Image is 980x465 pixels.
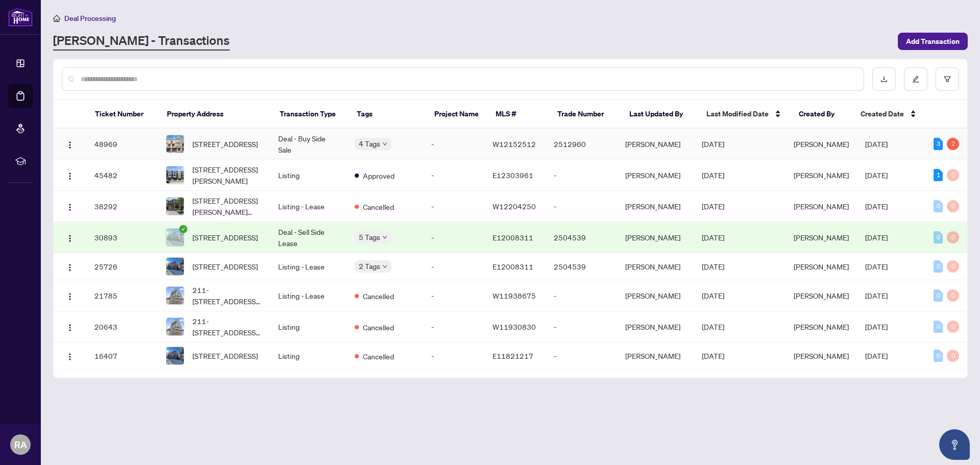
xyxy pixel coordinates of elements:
div: 0 [934,321,943,333]
td: - [423,129,484,160]
span: [DATE] [702,322,724,331]
td: - [423,280,484,311]
td: [PERSON_NAME] [617,342,694,370]
span: Created Date [861,108,904,119]
img: thumbnail-img [166,318,184,335]
th: Created Date [852,100,924,129]
button: Logo [62,319,78,335]
td: - [423,222,484,253]
td: Listing - Lease [270,253,347,280]
span: Last Modified Date [706,108,769,119]
div: 0 [934,350,943,362]
td: [PERSON_NAME] [617,129,694,160]
span: [PERSON_NAME] [794,139,849,149]
td: [PERSON_NAME] [617,280,694,311]
div: 0 [947,200,959,212]
button: Logo [62,348,78,364]
span: [DATE] [865,262,888,271]
td: - [546,342,617,370]
td: 38292 [86,191,158,222]
img: Logo [66,292,74,301]
button: Logo [62,287,78,304]
span: [DATE] [865,291,888,300]
td: Listing - Lease [270,191,347,222]
span: check-circle [179,225,187,233]
span: [PERSON_NAME] [794,262,849,271]
button: Logo [62,136,78,152]
td: 21785 [86,280,158,311]
span: E12008311 [493,262,533,271]
span: [PERSON_NAME] [794,291,849,300]
img: Logo [66,172,74,180]
div: 0 [934,231,943,243]
img: Logo [66,203,74,211]
img: thumbnail-img [166,229,184,246]
td: [PERSON_NAME] [617,253,694,280]
td: - [423,160,484,191]
span: W11938675 [493,291,536,300]
span: Deal Processing [64,14,116,23]
td: Listing [270,342,347,370]
span: [DATE] [865,233,888,242]
span: [DATE] [702,202,724,211]
span: [DATE] [865,139,888,149]
span: W12152512 [493,139,536,149]
span: [DATE] [865,202,888,211]
img: thumbnail-img [166,347,184,364]
img: Logo [66,353,74,361]
img: thumbnail-img [166,166,184,184]
td: [PERSON_NAME] [617,222,694,253]
td: Listing [270,311,347,342]
td: 48969 [86,129,158,160]
span: E12008311 [493,233,533,242]
span: [PERSON_NAME] [794,170,849,180]
span: W12204250 [493,202,536,211]
span: filter [944,76,951,83]
span: [DATE] [702,139,724,149]
span: download [880,76,888,83]
span: [PERSON_NAME] [794,322,849,331]
th: Property Address [159,100,272,129]
span: down [382,141,387,146]
td: - [423,191,484,222]
td: 16407 [86,342,158,370]
img: logo [8,8,33,27]
td: 20643 [86,311,158,342]
td: - [423,253,484,280]
span: 4 Tags [359,138,380,150]
td: Deal - Buy Side Sale [270,129,347,160]
div: 1 [934,169,943,181]
td: Listing - Lease [270,280,347,311]
span: 211-[STREET_ADDRESS][PERSON_NAME] [192,315,262,338]
td: - [423,342,484,370]
span: E11821217 [493,351,533,360]
th: Project Name [426,100,488,129]
img: Logo [66,324,74,332]
img: Logo [66,234,74,242]
button: download [872,67,896,91]
span: [DATE] [702,351,724,360]
th: Last Modified Date [698,100,791,129]
button: Logo [62,229,78,246]
th: Tags [349,100,426,129]
span: [PERSON_NAME] [794,351,849,360]
th: Ticket Number [87,100,159,129]
span: [DATE] [865,322,888,331]
td: [PERSON_NAME] [617,160,694,191]
td: - [546,160,617,191]
td: - [546,311,617,342]
th: Trade Number [549,100,621,129]
span: [STREET_ADDRESS] [192,138,258,150]
div: 0 [947,350,959,362]
div: 3 [934,138,943,150]
td: 2504539 [546,222,617,253]
td: 2504539 [546,253,617,280]
div: 0 [947,321,959,333]
span: W11930830 [493,322,536,331]
span: Cancelled [363,322,394,333]
span: Cancelled [363,201,394,212]
span: Cancelled [363,290,394,302]
div: 0 [934,200,943,212]
span: [DATE] [702,291,724,300]
div: 0 [934,289,943,302]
